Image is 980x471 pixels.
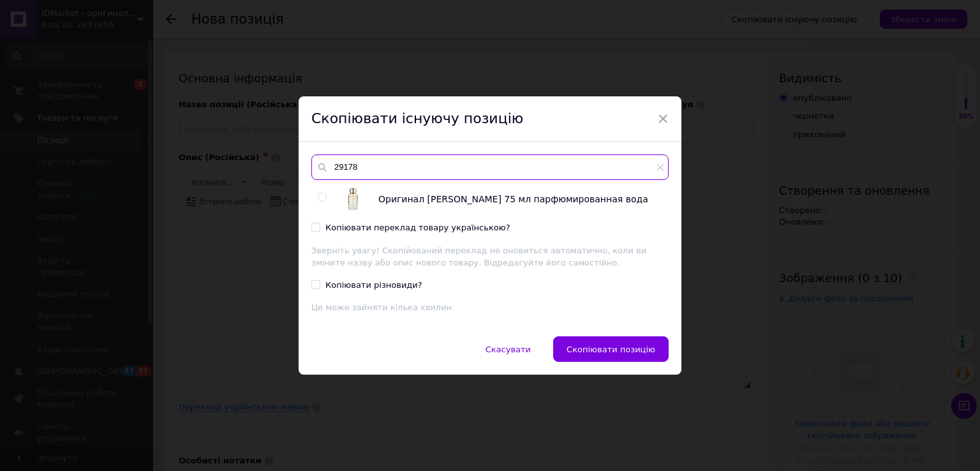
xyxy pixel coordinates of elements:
[378,194,648,204] span: Оригинал [PERSON_NAME] 75 мл парфюмированная вода
[311,154,669,180] input: Пошук за товарами та послугами
[472,336,544,362] button: Скасувати
[348,187,359,211] img: Оригинал ByBozo Habibi 75 мл парфюмированная вода
[311,246,646,268] span: Зверніть увагу! Скопійований переклад не оновиться автоматично, коли ви зміните назву або опис но...
[486,345,531,354] span: Скасувати
[299,96,681,142] div: Скопіювати існуючу позицію
[325,222,510,234] div: Копіювати переклад товару українською?
[553,336,669,362] button: Скопіювати позицію
[325,280,422,291] div: Копіювати різновиди?
[567,345,655,354] span: Скопіювати позицію
[657,108,669,130] span: ×
[311,303,454,312] span: Це може зайняти кілька хвилин.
